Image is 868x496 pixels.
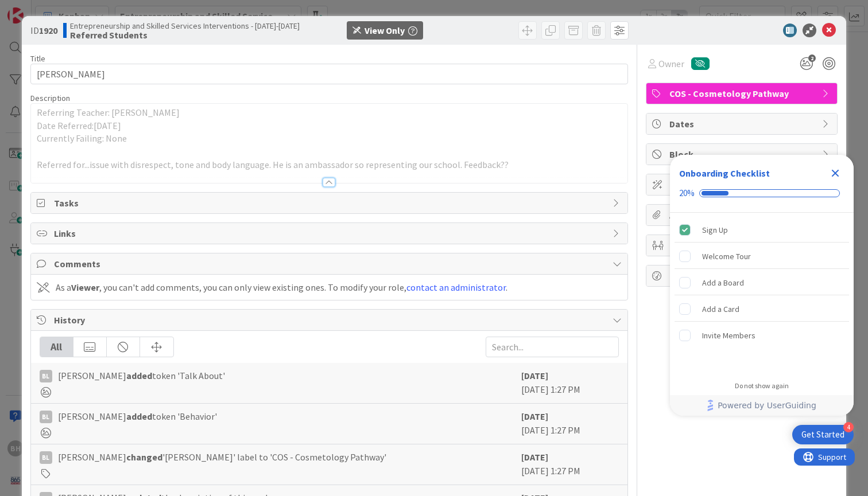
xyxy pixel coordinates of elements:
[126,370,152,381] b: added
[792,425,854,444] div: Open Get Started checklist, remaining modules: 4
[40,370,52,382] div: BL
[675,244,849,269] div: Welcome Tour is incomplete.
[801,429,844,440] div: Get Started
[30,24,57,37] span: ID
[521,411,548,422] b: [DATE]
[669,147,816,161] span: Block
[24,2,52,15] span: Support
[37,106,622,119] p: Referring Teacher: [PERSON_NAME]
[30,53,45,64] label: Title
[126,451,162,463] b: changed
[54,196,607,210] span: Tasks
[826,164,844,182] div: Close Checklist
[126,411,152,422] b: added
[679,188,695,198] div: 20%
[521,409,619,438] div: [DATE] 1:27 PM
[658,57,684,71] span: Owner
[702,276,744,290] div: Add a Board
[30,64,628,84] input: type card name here...
[37,132,622,145] p: Currently Failing: None
[58,369,225,382] span: [PERSON_NAME] token 'Talk About'
[702,223,728,237] div: Sign Up
[675,217,849,243] div: Sign Up is complete.
[56,280,507,294] div: As a , you can't add comments, you can only view existing ones. To modify your role, .
[718,399,816,412] span: Powered by UserGuiding
[676,395,848,416] a: Powered by UserGuiding
[40,451,52,464] div: BL
[675,270,849,295] div: Add a Board is incomplete.
[670,155,854,416] div: Checklist Container
[70,30,300,40] b: Referred Students
[40,411,52,423] div: BL
[486,337,619,357] input: Search...
[365,24,405,37] div: View Only
[71,282,99,293] b: Viewer
[58,409,217,423] span: [PERSON_NAME] token 'Behavior'
[843,422,854,432] div: 4
[54,226,607,240] span: Links
[521,370,548,381] b: [DATE]
[702,302,739,316] div: Add a Card
[679,166,770,180] div: Onboarding Checklist
[670,395,854,416] div: Footer
[37,158,622,171] p: Referred for...issue with disrespect, tone and body language. He is an ambassador so representing...
[521,451,548,463] b: [DATE]
[669,87,816,100] span: COS - Cosmetology Pathway
[54,257,607,271] span: Comments
[30,93,70,103] span: Description
[39,25,57,36] b: 1920
[58,450,386,464] span: [PERSON_NAME] '[PERSON_NAME]' label to 'COS - Cosmetology Pathway'
[54,313,607,327] span: History
[70,21,300,30] span: Entrepreneurship and Skilled Services Interventions - [DATE]-[DATE]
[808,54,816,62] span: 2
[669,117,816,131] span: Dates
[702,329,755,342] div: Invite Members
[40,337,73,357] div: All
[679,188,844,198] div: Checklist progress: 20%
[406,282,506,293] a: contact an administrator
[702,249,751,263] div: Welcome Tour
[675,323,849,348] div: Invite Members is incomplete.
[37,119,622,132] p: Date Referred:[DATE]
[675,296,849,322] div: Add a Card is incomplete.
[735,381,789,390] div: Do not show again
[521,450,619,479] div: [DATE] 1:27 PM
[670,213,854,374] div: Checklist items
[521,369,619,397] div: [DATE] 1:27 PM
